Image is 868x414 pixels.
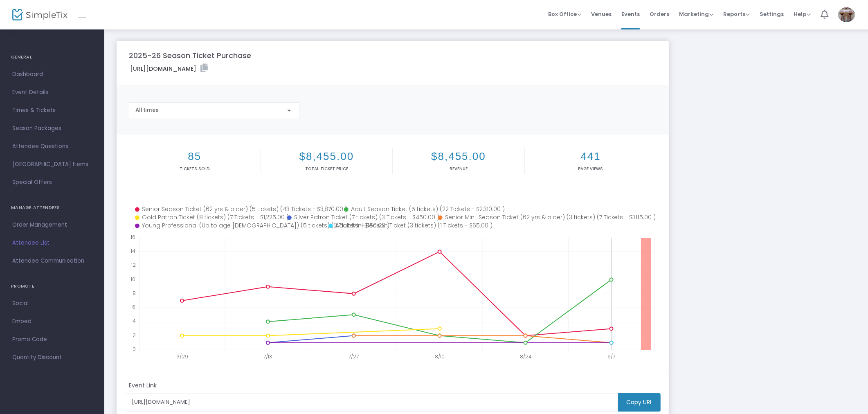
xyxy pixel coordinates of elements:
text: 2 [133,331,136,338]
h4: PROMOTE [11,278,93,295]
label: [URL][DOMAIN_NAME] [130,64,208,73]
text: 6 [132,304,135,310]
text: Senior Season Ticket (62 yrs & older) (5 tickets) (43 Tickets - $3,870.00 ) [142,205,347,213]
text: Adult Season Ticket (5 tickets) (22 Tickets - $2,310.00 ) [351,205,505,213]
span: Attendee Questions [12,141,92,152]
span: Reports [723,10,750,18]
p: Total Ticket Price [263,166,391,172]
h4: MANAGE ATTENDEES [11,200,93,216]
span: Attendee List [12,238,92,248]
text: Gold Patron Ticket (8 tickets) (7 Tickets - $1,225.00 ) [142,213,289,221]
span: Events [621,4,640,25]
text: 6/29 [177,353,189,360]
text: Young Professional (Up to age [DEMOGRAPHIC_DATA]) (5 tickets) (2 Tickets - $150.00 ) [142,221,389,229]
text: 14 [130,248,135,254]
span: Quantity Discount [12,352,92,363]
span: Order Management [12,220,92,230]
span: Promo Code [12,334,92,345]
span: Embed [12,316,92,327]
span: All times [135,107,159,113]
text: 10 [130,275,135,282]
text: Silver Patron Ticket (7 tickets) (3 Tickets - $450.00 ) [294,213,439,221]
text: 4 [133,317,136,324]
span: Box Office [548,10,581,18]
p: Page Views [526,166,655,172]
span: Venues [591,4,612,25]
text: 8/24 [520,353,532,360]
m-panel-subtitle: Event Link [129,381,157,390]
text: 16 [130,234,135,241]
span: Marketing [679,10,713,18]
span: Attendee Communication [12,256,92,266]
m-button: Copy URL [618,393,661,412]
h2: 85 [130,150,259,163]
h2: $8,455.00 [394,150,523,163]
span: Orders [650,4,669,25]
text: 7/13 [263,353,272,360]
text: Adult Mini-Season Ticket (3 tickets) (1 Tickets - $65.00 ) [335,221,492,229]
text: 0 [133,346,136,353]
span: Season Packages [12,123,92,134]
span: Special Offers [12,177,92,188]
h2: $8,455.00 [263,150,391,163]
text: 8 [133,290,136,297]
h2: 441 [526,150,655,163]
text: 8/10 [435,353,445,360]
h4: GENERAL [11,49,93,65]
span: Event Details [12,87,92,98]
span: Times & Tickets [12,105,92,116]
span: Help [794,10,811,18]
m-panel-title: 2025-26 Season Ticket Purchase [129,50,251,61]
text: 12 [131,261,136,268]
text: Senior Mini-Season Ticket (62 yrs & older) (3 tickets) (7 Tickets - $385.00 ) [445,213,656,221]
span: [GEOGRAPHIC_DATA] Items [12,159,92,170]
text: 9/7 [608,353,616,360]
p: Revenue [394,166,523,172]
text: 7/27 [349,353,359,360]
span: Settings [760,4,784,25]
span: Dashboard [12,69,92,80]
span: Social [12,298,92,309]
p: Tickets sold [130,166,259,172]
